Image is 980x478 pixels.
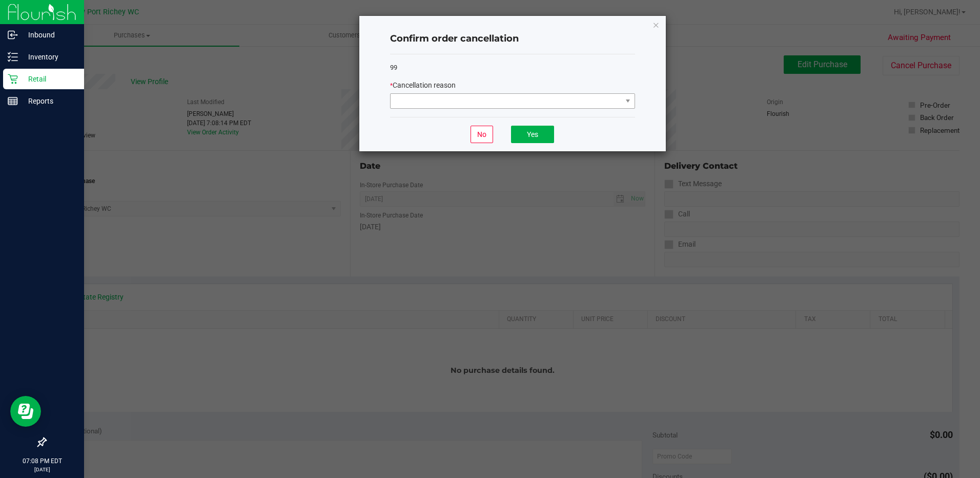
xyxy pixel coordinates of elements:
[652,18,660,31] button: Close
[390,64,397,71] span: 99
[511,126,554,143] button: Yes
[390,32,635,46] h4: Confirm order cancellation
[393,81,456,89] span: Cancellation reason
[471,126,493,143] button: No
[10,396,41,427] iframe: Resource center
